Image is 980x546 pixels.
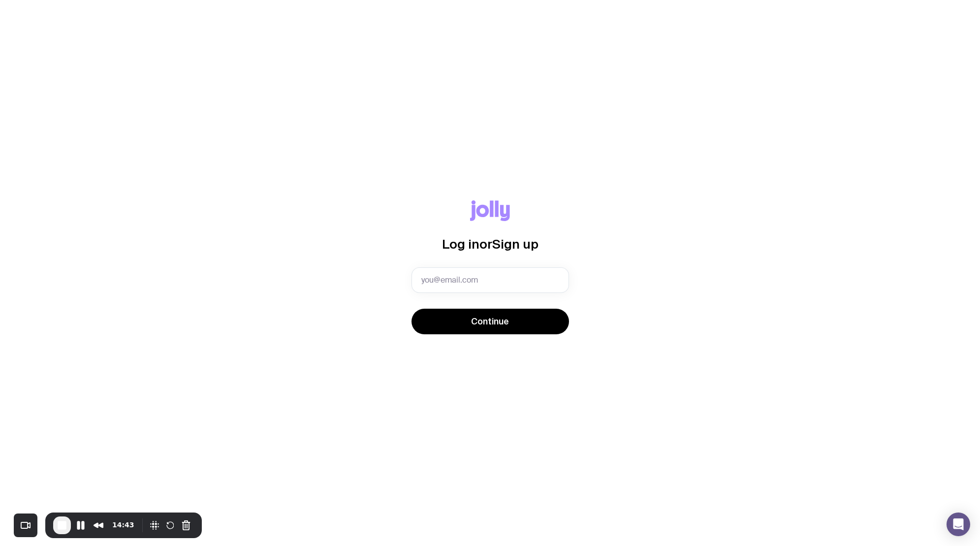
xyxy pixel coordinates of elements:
[411,267,569,293] input: you@email.com
[479,237,492,251] span: or
[947,513,970,536] div: Open Intercom Messenger
[471,316,509,327] span: Continue
[492,237,538,251] span: Sign up
[442,237,479,251] span: Log in
[411,309,569,334] button: Continue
